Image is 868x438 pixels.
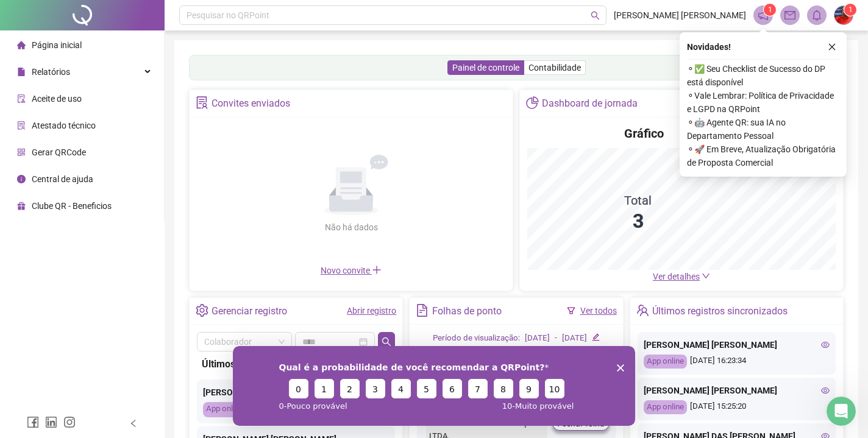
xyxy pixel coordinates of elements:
div: App online [644,355,687,369]
span: file [17,68,26,76]
span: Central de ajuda [32,174,93,184]
div: [DATE] [562,332,587,345]
span: Gerar QRCode [32,147,86,157]
span: Página inicial [32,40,82,50]
div: Gerenciar registro [212,301,287,322]
sup: Atualize o seu contato no menu Meus Dados [844,4,856,16]
span: facebook [27,416,39,428]
span: 1 [848,5,853,14]
span: Contabilidade [528,63,581,72]
span: instagram [63,416,76,428]
span: mail [784,10,795,21]
span: plus [372,265,382,275]
div: [DATE] 16:23:34 [644,355,830,369]
span: home [17,41,26,49]
div: App online [644,400,687,414]
div: [DATE] 15:25:20 [644,400,830,414]
span: ⚬ Vale Lembrar: Política de Privacidade e LGPD na QRPoint [687,89,839,116]
a: Abrir registro [347,306,396,316]
span: solution [17,121,26,130]
span: Novo convite [321,266,382,275]
span: Atestado técnico [32,121,96,130]
sup: 1 [764,4,776,16]
span: close [828,43,836,51]
span: search [591,11,600,20]
span: Ver detalhes [653,272,700,281]
span: down [702,272,710,280]
span: ⚬ 🤖 Agente QR: sua IA no Departamento Pessoal [687,116,839,143]
span: notification [758,10,769,21]
span: audit [17,94,26,103]
span: file-text [416,304,429,317]
span: ⚬ 🚀 Em Breve, Atualização Obrigatória de Proposta Comercial [687,143,839,169]
span: search [382,337,391,347]
div: [PERSON_NAME] [PERSON_NAME] [203,386,389,399]
span: Aceite de uso [32,94,82,104]
div: [DATE] [525,332,550,345]
iframe: Intercom live chat [827,397,856,426]
div: Últimos registros sincronizados [652,301,788,322]
h4: Gráfico [624,125,664,142]
span: filter [567,306,575,315]
img: 4363 [834,6,853,24]
span: [PERSON_NAME] [PERSON_NAME] [614,9,746,22]
div: Últimos registros sincronizados [202,356,390,372]
span: pie-chart [526,96,539,109]
span: team [636,304,649,317]
span: gift [17,202,26,210]
span: Relatórios [32,67,70,77]
span: 1 [768,5,772,14]
span: edit [592,333,600,341]
a: Ver todos [580,306,617,316]
span: Clube QR - Beneficios [32,201,112,211]
div: - [555,332,557,345]
span: left [129,419,138,428]
div: App online [203,402,246,417]
div: Período de visualização: [433,332,520,345]
div: [PERSON_NAME] [PERSON_NAME] [644,338,830,351]
div: Não há dados [295,221,407,234]
span: ⚬ ✅ Seu Checklist de Sucesso do DP está disponível [687,62,839,89]
span: solution [196,96,208,109]
span: Novidades ! [687,40,731,54]
iframe: Pesquisa da QRPoint [233,346,635,426]
span: linkedin [45,416,57,428]
span: eye [821,386,830,395]
span: info-circle [17,175,26,183]
span: bell [811,10,822,21]
a: Ver detalhes down [653,272,710,281]
div: Folhas de ponto [432,301,502,322]
div: Convites enviados [212,93,290,114]
span: qrcode [17,148,26,157]
div: [PERSON_NAME] [PERSON_NAME] [644,384,830,397]
span: Painel de controle [452,63,519,72]
span: setting [196,304,208,317]
div: Dashboard de jornada [542,93,638,114]
span: eye [821,341,830,349]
